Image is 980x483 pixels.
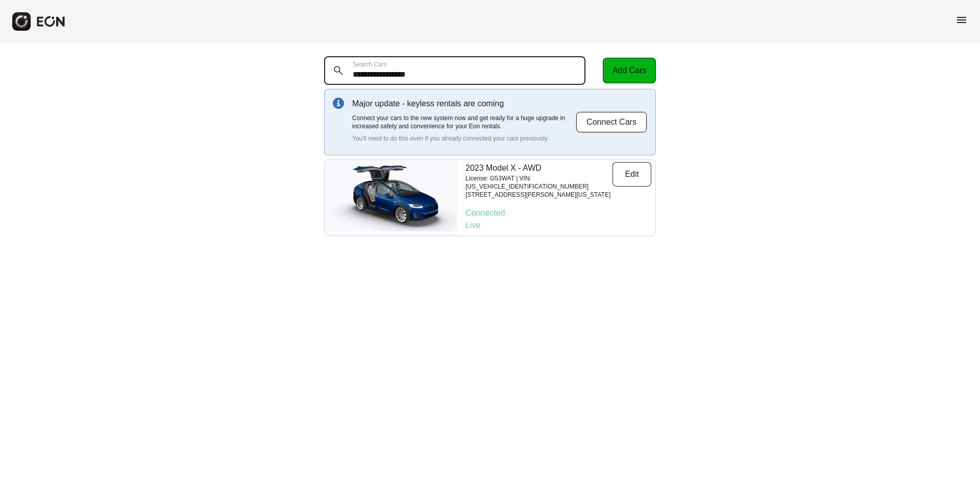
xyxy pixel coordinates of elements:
[353,60,387,68] label: Search Cars
[325,165,457,231] img: car
[333,98,344,109] img: info
[465,207,651,219] p: Connected
[465,174,612,191] p: License: G53WAT | VIN: [US_VEHICLE_IDENTIFICATION_NUMBER]
[465,191,612,199] p: [STREET_ADDRESS][PERSON_NAME][US_STATE]
[352,98,576,110] p: Major update - keyless rentals are coming
[612,162,651,187] button: Edit
[576,111,647,133] button: Connect Cars
[465,219,651,232] p: Live
[352,114,576,130] p: Connect your cars to the new system now and get ready for a huge upgrade in increased safety and ...
[603,58,656,83] button: Add Cars
[465,162,612,174] p: 2023 Model X - AWD
[352,134,576,143] p: You'll need to do this even if you already connected your cars previously.
[955,14,968,26] span: menu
